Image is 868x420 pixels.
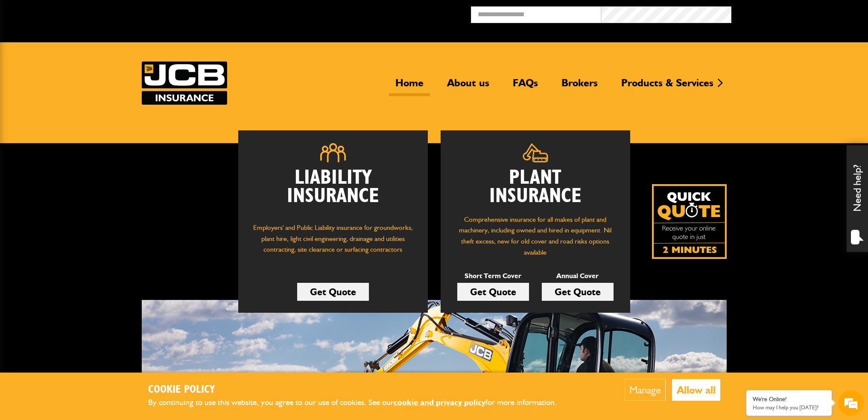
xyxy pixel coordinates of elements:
a: Get Quote [542,283,614,301]
button: Broker Login [731,6,862,20]
a: JCB Insurance Services [142,62,227,105]
h2: Liability Insurance [251,169,415,214]
div: We're Online! [753,396,825,403]
a: FAQs [506,76,544,96]
p: Annual Cover [542,270,614,282]
p: By continuing to use this website, you agree to our use of cookies. See our for more information. [148,396,571,409]
a: Brokers [555,76,604,96]
h2: Cookie Policy [148,383,571,397]
h2: Plant Insurance [453,169,617,206]
img: JCB Insurance Services logo [142,62,227,105]
p: How may I help you today? [753,404,825,411]
a: Get your insurance quote isn just 2-minutes [652,184,727,259]
a: Get Quote [297,283,369,301]
p: Comprehensive insurance for all makes of plant and machinery, including owned and hired in equipm... [453,214,617,258]
a: Products & Services [615,76,720,96]
img: Quick Quote [652,184,727,259]
p: Employers' and Public Liability insurance for groundworks, plant hire, light civil engineering, d... [251,222,415,263]
button: Manage [625,379,666,401]
div: Need help? [847,145,868,252]
a: cookie and privacy policy [394,397,485,407]
a: About us [441,76,496,96]
button: Allow all [672,379,720,401]
a: Home [389,76,430,96]
p: Short Term Cover [457,270,529,282]
a: Get Quote [457,283,529,301]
